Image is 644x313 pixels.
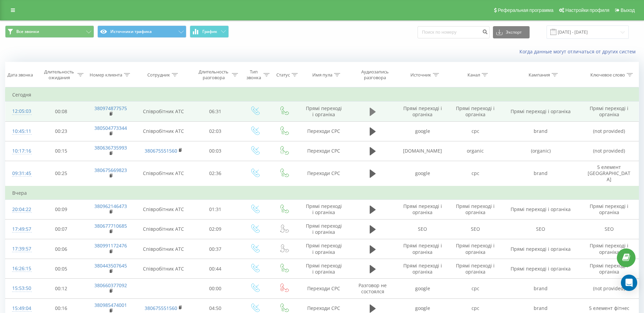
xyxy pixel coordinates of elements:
[191,279,240,298] td: 00:00
[12,144,30,158] div: 10:17:16
[136,121,191,141] td: Співробітник АТС
[94,144,127,151] a: 380636735993
[97,25,186,38] button: Источники трафика
[145,305,177,311] a: 380675551560
[37,259,86,279] td: 00:05
[136,102,191,121] td: Співробітник АТС
[312,72,332,78] div: Имя пула
[191,219,240,239] td: 02:09
[7,72,33,78] div: Дата звонка
[298,279,349,298] td: Переходи CPC
[298,239,349,259] td: Прямі переході і органіка
[42,69,76,81] div: Длительность ожидания
[94,203,127,209] a: 380962146473
[298,199,349,219] td: Прямі переході і органіка
[502,121,580,141] td: brand
[449,102,501,121] td: Прямі переході і органіка
[502,102,580,121] td: Прямі переході і органіка
[191,199,240,219] td: 01:31
[580,121,639,141] td: (not provided)
[276,72,290,78] div: Статус
[298,102,349,121] td: Прямі переході і органіка
[12,223,30,236] div: 17:49:57
[580,239,639,259] td: Прямі переході і органіка
[396,279,449,298] td: google
[145,147,177,154] a: 380675551560
[191,239,240,259] td: 00:37
[298,161,349,186] td: Переходи CPC
[396,141,449,161] td: [DOMAIN_NAME]
[37,239,86,259] td: 00:06
[449,239,501,259] td: Прямі переході і органіка
[37,161,86,186] td: 00:25
[449,161,501,186] td: cpc
[90,72,122,78] div: Номер клиента
[37,102,86,121] td: 00:08
[191,102,240,121] td: 06:31
[580,279,639,298] td: (not provided)
[449,219,501,239] td: SEO
[410,72,431,78] div: Источник
[493,26,530,38] button: Экспорт
[467,72,480,78] div: Канал
[94,223,127,229] a: 380677710685
[136,219,191,239] td: Співробітник АТС
[191,259,240,279] td: 00:44
[298,121,349,141] td: Переходи CPC
[136,259,191,279] td: Співробітник АТС
[12,242,30,256] div: 17:39:57
[136,161,191,186] td: Співробітник АТС
[94,302,127,308] a: 380985474001
[94,167,127,173] a: 380675669823
[396,121,449,141] td: google
[37,279,86,298] td: 00:12
[12,105,30,118] div: 12:05:03
[519,48,639,55] a: Когда данные могут отличаться от других систем
[191,141,240,161] td: 00:03
[580,199,639,219] td: Прямі переході і органіка
[498,7,553,13] span: Реферальная программа
[12,125,30,138] div: 10:45:11
[5,25,94,38] button: Все звонки
[191,121,240,141] td: 02:03
[590,72,625,78] div: Ключевое слово
[502,141,580,161] td: (organic)
[191,161,240,186] td: 02:36
[449,141,501,161] td: organic
[502,161,580,186] td: brand
[502,219,580,239] td: SEO
[136,199,191,219] td: Співробітник АТС
[94,262,127,269] a: 380443507645
[621,7,635,13] span: Выход
[298,219,349,239] td: Прямі переході і органіка
[5,88,639,102] td: Сегодня
[580,102,639,121] td: Прямі переході і органіка
[580,219,639,239] td: SEO
[197,69,230,81] div: Длительность разговора
[94,242,127,249] a: 380991172476
[94,105,127,111] a: 380974877575
[190,25,229,38] button: График
[12,167,30,180] div: 09:31:45
[202,29,217,34] span: График
[449,279,501,298] td: cpc
[396,161,449,186] td: google
[16,29,39,34] span: Все звонки
[37,141,86,161] td: 00:15
[298,141,349,161] td: Переходи CPC
[94,125,127,131] a: 380504773344
[37,121,86,141] td: 00:23
[580,141,639,161] td: (not provided)
[621,275,637,291] div: Open Intercom Messenger
[298,259,349,279] td: Прямі переході і органіка
[580,161,639,186] td: 5 елемент [GEOGRAPHIC_DATA]
[418,26,490,38] input: Поиск по номеру
[449,259,501,279] td: Прямі переході і органіка
[565,7,609,13] span: Настройки профиля
[396,239,449,259] td: Прямі переході і органіка
[147,72,170,78] div: Сотрудник
[12,282,30,295] div: 15:53:50
[449,199,501,219] td: Прямі переході і органіка
[396,102,449,121] td: Прямі переході і органіка
[12,203,30,216] div: 20:04:22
